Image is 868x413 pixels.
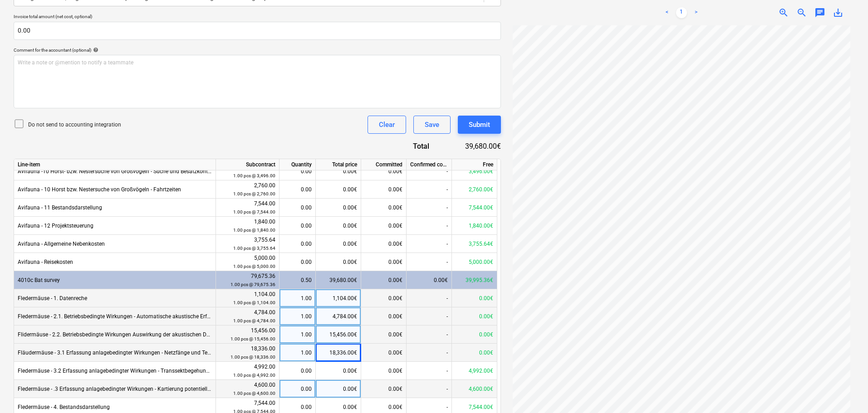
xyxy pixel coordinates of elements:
div: - [407,307,452,326]
div: 4,784.00 [220,308,275,325]
div: 4,600.00€ [452,380,497,398]
span: help [91,47,98,53]
div: 7,544.00€ [452,199,497,217]
div: 0.00 [283,253,312,271]
div: Subcontract [216,159,280,170]
div: 0.00€ [361,289,407,307]
div: 0.00 [283,380,312,398]
div: Submit [469,119,490,131]
small: 1.00 pcs @ 79,675.36 [230,282,275,287]
div: 2,760.00€ [452,180,497,199]
div: 4,992.00€ [452,362,497,380]
div: 0.00€ [361,235,407,253]
div: 0.00€ [361,217,407,235]
span: Avifauna - 10 Horst bzw. Nestersuche von Großvögeln - Fahrtzeiten [18,186,181,193]
div: Comment for the accountant (optional) [14,47,501,53]
span: zoom_in [778,7,789,18]
div: - [407,344,452,362]
div: 0.00 [283,362,312,380]
div: Free [452,159,497,170]
div: - [407,362,452,380]
div: 4,784.00€ [316,307,361,326]
div: 0.00€ [452,344,497,362]
div: Line-item [14,159,216,170]
div: 0.00€ [452,289,497,307]
a: Next page [691,7,701,18]
a: Previous page [662,7,672,18]
div: 4,600.00 [220,381,275,398]
span: Avifauna - Reisekosten [18,259,73,265]
span: Avifauna - Allgemeine Nebenkosten [18,241,105,247]
div: 1,840.00€ [452,217,497,235]
div: Quantity [280,159,316,170]
button: Submit [458,116,501,134]
div: 4,992.00 [220,363,275,379]
div: 39,680.00€ [444,141,501,151]
div: 0.00€ [361,180,407,199]
a: Page 1 is your current page [676,7,687,18]
div: 0.00€ [361,344,407,362]
div: 0.00€ [361,380,407,398]
div: 0.00€ [316,253,361,271]
div: 0.00 [283,217,312,235]
div: 3,755.64 [220,236,275,253]
span: Fledermäuse - .3 Erfassung anlagebedingter Wirkungen - Kartierung potentieller Quartiere [18,386,235,392]
div: 3,496.00 [220,163,275,180]
span: Fledermäuse - 4. Bestandsdarstellung [18,404,110,410]
div: 0.00€ [361,307,407,326]
span: Fledermäuse - 2.1. Betriebsbedingte Wirkungen - Automatische akustische Erfassung [18,313,225,320]
div: 0.00 [283,162,312,180]
div: 0.00€ [316,199,361,217]
span: save_alt [833,7,843,18]
small: 1.00 pcs @ 1,104.00 [233,300,275,305]
span: Fledermäuse - 3.2 Erfassung anlagebedingter Wirkungen - Transsektbegehungen [18,368,215,374]
div: - [407,380,452,398]
div: 39,680.00€ [316,271,361,289]
span: 4010c Bat survey [18,277,60,283]
div: - [407,180,452,199]
div: 39,995.36€ [452,271,497,289]
div: - [407,253,452,271]
div: - [407,217,452,235]
div: 1.00 [283,344,312,362]
div: Confirmed costs [407,159,452,170]
div: 1.00 [283,326,312,344]
p: Invoice total amount (net cost, optional) [14,14,501,21]
div: 0.00€ [452,307,497,326]
div: - [407,289,452,307]
iframe: Chat Widget [823,369,868,413]
small: 1.00 pcs @ 3,496.00 [233,173,275,178]
div: 7,544.00 [220,199,275,216]
div: 0.00€ [316,362,361,380]
div: 0.00€ [407,271,452,289]
div: Committed [361,159,407,170]
small: 1.00 pcs @ 4,600.00 [233,391,275,396]
p: Do not send to accounting integration [28,121,121,129]
input: Invoice total amount (net cost, optional) [14,22,501,40]
div: 0.50 [283,271,312,289]
small: 1.00 pcs @ 3,755.64 [233,246,275,251]
span: Flidermäuse - 2.2. Betriebsbedingte Wirkungen Auswirkung der akustischen Daten [18,331,217,338]
div: Clear [379,119,395,131]
div: 15,456.00 [220,326,275,343]
div: 0.00€ [361,253,407,271]
span: Avifauna -10 Horst- bzw. Nestersuche von Großvögeln - Suche und Besatzkontrolle [18,168,218,175]
small: 1.00 pcs @ 4,784.00 [233,318,275,323]
div: 2,760.00 [220,181,275,198]
div: 5,000.00 [220,254,275,271]
div: - [407,162,452,180]
div: 1.00 [283,289,312,307]
div: 0.00€ [361,271,407,289]
div: 1,104.00€ [316,289,361,307]
div: 1,104.00 [220,290,275,307]
small: 1.00 pcs @ 7,544.00 [233,209,275,214]
div: Save [425,119,439,131]
div: 0.00€ [316,380,361,398]
div: 0.00 [283,199,312,217]
small: 1.00 pcs @ 1,840.00 [233,228,275,233]
small: 1.00 pcs @ 2,760.00 [233,191,275,196]
div: 0.00€ [316,162,361,180]
span: Avifauna - 12 Projektsteuerung [18,223,93,229]
div: 3,496.00€ [452,162,497,180]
